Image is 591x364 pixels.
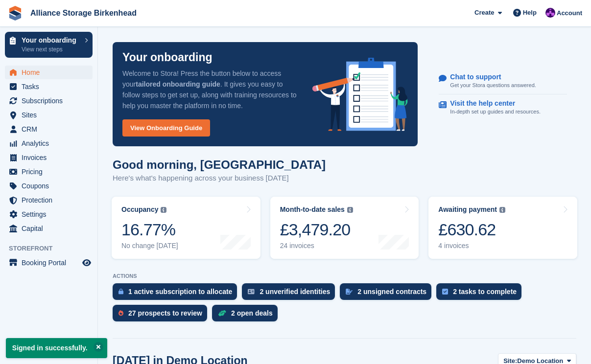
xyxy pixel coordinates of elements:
[280,220,353,240] div: £3,479.20
[26,5,141,21] a: Alliance Storage Birkenhead
[22,222,80,235] span: Capital
[22,37,80,44] p: Your onboarding
[22,80,80,93] span: Tasks
[347,207,353,213] img: icon-info-grey-7440780725fd019a000dd9b08b2336e03edf1995a4989e88bcd33f0948082b44.svg
[121,205,158,214] div: Occupancy
[161,207,166,213] img: icon-info-grey-7440780725fd019a000dd9b08b2336e03edf1995a4989e88bcd33f0948082b44.svg
[438,242,505,250] div: 4 invoices
[280,205,345,214] div: Month-to-date sales
[136,80,220,88] strong: tailored onboarding guide
[113,305,212,326] a: 27 prospects to review
[428,197,577,259] a: Awaiting payment £630.62 4 invoices
[450,108,541,116] p: In-depth set up guides and resources.
[545,8,555,18] img: Romilly Norton
[113,283,242,305] a: 1 active subscription to allocate
[113,158,326,171] h1: Good morning, [GEOGRAPHIC_DATA]
[118,310,123,316] img: prospect-51fa495bee0391a8d652442698ab0144808aea92771e9ea1ae160a38d050c398.svg
[5,151,93,164] a: menu
[22,94,80,108] span: Subscriptions
[6,338,107,358] p: Signed in successfully.
[248,289,255,295] img: verify_identity-adf6edd0f0f0b5bbfe63781bf79b02c33cf7c696d77639b501bdc392416b5a36.svg
[22,165,80,179] span: Pricing
[5,179,93,193] a: menu
[242,283,340,305] a: 2 unverified identities
[9,244,97,253] span: Storefront
[122,52,213,63] p: Your onboarding
[121,220,178,240] div: 16.77%
[22,193,80,207] span: Protection
[5,136,93,150] a: menu
[212,305,283,326] a: 2 open deals
[22,122,80,136] span: CRM
[5,207,93,221] a: menu
[270,197,419,259] a: Month-to-date sales £3,479.20 24 invoices
[122,119,210,136] a: View Onboarding Guide
[439,94,567,121] a: Visit the help center In-depth set up guides and resources.
[5,193,93,207] a: menu
[312,58,408,131] img: onboarding-info-6c161a55d2c0e0a8cae90662b2fe09162a5109e8cc188191df67fb4f79e88e88.svg
[438,220,505,240] div: £630.62
[22,108,80,122] span: Sites
[442,289,448,295] img: task-75834270c22a3079a89374b754ae025e5fb1db73e45f91037f5363f120a921f8.svg
[5,32,93,58] a: Your onboarding View next steps
[128,309,202,317] div: 27 prospects to review
[280,242,353,250] div: 24 invoices
[8,6,23,21] img: stora-icon-8386f47178a22dfd0bd8f6a31ec36ba5ce8667c1dd55bd0f319d3a0aa187defe.svg
[121,242,178,250] div: No change [DATE]
[523,8,537,18] span: Help
[113,273,576,279] p: ACTIONS
[346,289,353,295] img: contract_signature_icon-13c848040528278c33f63329250d36e43548de30e8caae1d1a13099fd9432cc5.svg
[118,288,123,295] img: active_subscription_to_allocate_icon-d502201f5373d7db506a760aba3b589e785aa758c864c3986d89f69b8ff3...
[5,222,93,235] a: menu
[5,94,93,108] a: menu
[450,73,528,81] p: Chat to support
[22,45,80,54] p: View next steps
[231,309,273,317] div: 2 open deals
[22,151,80,164] span: Invoices
[22,136,80,150] span: Analytics
[450,81,536,90] p: Get your Stora questions answered.
[5,256,93,270] a: menu
[474,8,494,18] span: Create
[5,80,93,93] a: menu
[22,256,80,270] span: Booking Portal
[557,8,582,18] span: Account
[22,207,80,221] span: Settings
[340,283,436,305] a: 2 unsigned contracts
[81,257,93,269] a: Preview store
[22,179,80,193] span: Coupons
[436,283,526,305] a: 2 tasks to complete
[438,205,497,214] div: Awaiting payment
[5,165,93,179] a: menu
[128,288,232,296] div: 1 active subscription to allocate
[5,108,93,122] a: menu
[5,66,93,79] a: menu
[5,122,93,136] a: menu
[113,173,326,184] p: Here's what's happening across your business [DATE]
[453,288,517,296] div: 2 tasks to complete
[122,68,297,111] p: Welcome to Stora! Press the button below to access your . It gives you easy to follow steps to ge...
[112,197,260,259] a: Occupancy 16.77% No change [DATE]
[22,66,80,79] span: Home
[439,68,567,95] a: Chat to support Get your Stora questions answered.
[450,99,533,108] p: Visit the help center
[218,310,226,317] img: deal-1b604bf984904fb50ccaf53a9ad4b4a5d6e5aea283cecdc64d6e3604feb123c2.svg
[357,288,426,296] div: 2 unsigned contracts
[499,207,505,213] img: icon-info-grey-7440780725fd019a000dd9b08b2336e03edf1995a4989e88bcd33f0948082b44.svg
[260,288,330,296] div: 2 unverified identities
